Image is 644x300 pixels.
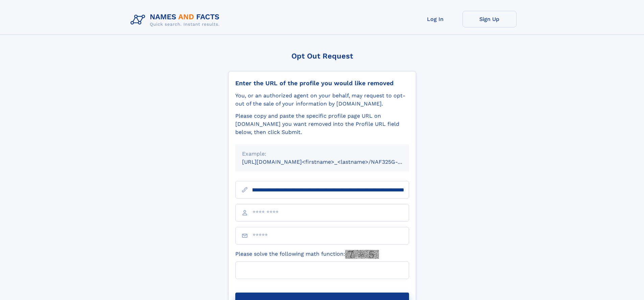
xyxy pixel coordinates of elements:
[235,92,409,108] div: You, or an authorized agent on your behalf, may request to opt-out of the sale of your informatio...
[128,11,225,29] img: Logo Names and Facts
[235,250,379,259] label: Please solve the following math function:
[235,112,409,136] div: Please copy and paste the specific profile page URL on [DOMAIN_NAME] you want removed into the Pr...
[228,52,416,60] div: Opt Out Request
[242,150,402,158] div: Example:
[242,159,422,165] small: [URL][DOMAIN_NAME]<firstname>_<lastname>/NAF325G-xxxxxxxx
[462,11,517,27] a: Sign Up
[408,11,462,27] a: Log In
[235,79,409,87] div: Enter the URL of the profile you would like removed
